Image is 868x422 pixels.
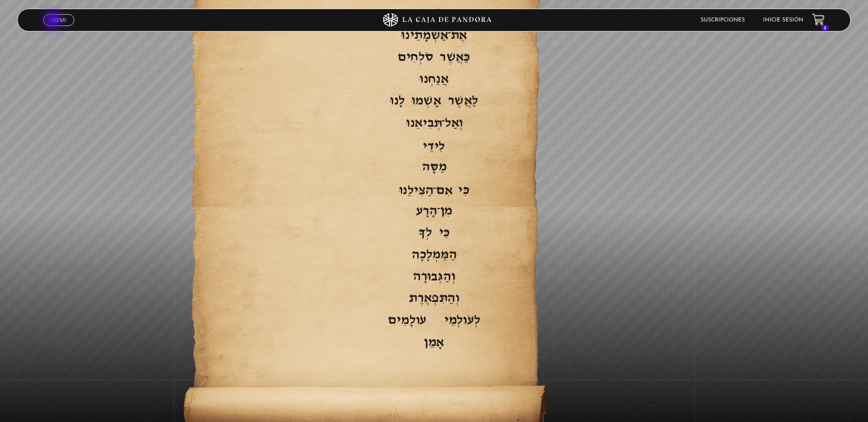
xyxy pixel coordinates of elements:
a: Suscripciones [701,17,745,23]
span: Menu [52,17,67,23]
span: 1 [821,25,829,31]
a: 1 [812,14,825,26]
span: Cerrar [48,25,70,31]
a: Inicie sesión [763,17,803,23]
